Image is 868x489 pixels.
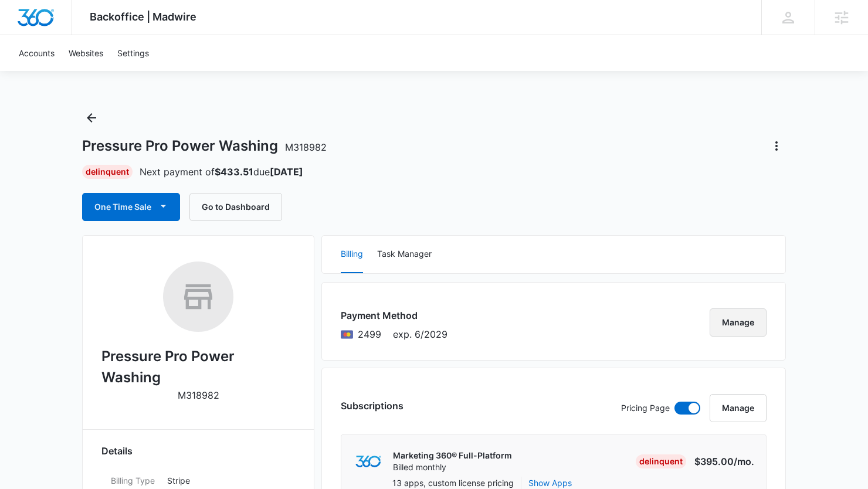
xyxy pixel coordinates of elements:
span: exp. 6/2029 [393,327,447,341]
a: Websites [62,35,110,71]
button: Go to Dashboard [189,193,282,221]
h1: Pressure Pro Power Washing [82,137,327,155]
img: marketing360Logo [355,456,381,468]
button: Manage [710,308,767,337]
dt: Billing Type [111,474,158,487]
button: Back [82,108,101,127]
button: Manage [710,394,767,422]
p: Billed monthly [393,461,512,473]
a: Accounts [12,35,62,71]
p: 13 apps, custom license pricing [392,477,514,489]
span: Backoffice | Madwire [90,11,196,23]
button: Show Apps [528,477,572,489]
button: One Time Sale [82,193,180,221]
span: M318982 [285,141,327,153]
h3: Subscriptions [341,399,404,413]
h3: Payment Method [341,308,447,322]
button: Billing [341,236,363,273]
h2: Pressure Pro Power Washing [101,346,295,388]
p: Pricing Page [621,402,670,415]
span: /mo. [734,456,754,467]
span: Mastercard ending with [358,327,381,341]
a: Settings [110,35,156,71]
strong: [DATE] [270,166,303,178]
button: Actions [767,137,786,155]
button: Task Manager [377,236,432,273]
div: Delinquent [636,454,686,468]
strong: $433.51 [215,166,253,178]
p: $395.00 [694,454,754,468]
div: Delinquent [82,165,133,179]
p: M318982 [178,388,219,402]
p: Marketing 360® Full-Platform [393,450,512,461]
span: Details [101,444,133,458]
p: Stripe [167,474,286,487]
p: Next payment of due [140,165,303,179]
